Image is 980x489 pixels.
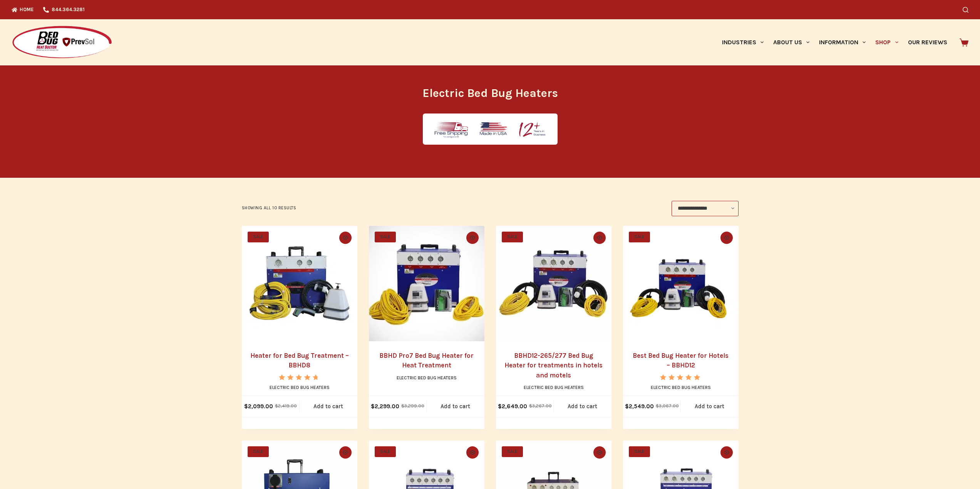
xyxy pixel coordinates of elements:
[379,352,474,369] a: BBHD Pro7 Bed Bug Heater for Heat Treatment
[244,403,273,410] bdi: 2,099.00
[242,205,297,212] p: Showing all 10 results
[672,201,739,216] select: Shop order
[720,446,733,459] button: Quick view toggle
[629,446,650,457] span: SALE
[717,19,952,65] nav: Primary
[401,403,404,409] span: $
[681,396,739,417] a: Add to cart: “Best Bed Bug Heater for Hotels - BBHD12”
[466,232,479,244] button: Quick view toggle
[814,19,871,65] a: Information
[633,352,729,369] a: Best Bed Bug Heater for Hotels – BBHD12
[554,396,611,417] a: Add to cart: “BBHD12-265/277 Bed Bug Heater for treatments in hotels and motels”
[369,226,484,341] a: BBHD Pro7 Bed Bug Heater for Heat Treatment
[720,232,733,244] button: Quick view toggle
[496,226,611,341] a: BBHD12-265/277 Bed Bug Heater for treatments in hotels and motels
[371,403,375,410] span: $
[375,232,396,242] span: SALE
[498,403,527,410] bdi: 2,649.00
[623,226,739,341] a: Best Bed Bug Heater for Hotels - BBHD12
[502,446,523,457] span: SALE
[717,19,768,65] a: Industries
[466,446,479,459] button: Quick view toggle
[248,232,269,242] span: SALE
[651,385,711,390] a: Electric Bed Bug Heaters
[768,19,814,65] a: About Us
[629,232,650,242] span: SALE
[625,403,654,410] bdi: 2,549.00
[504,352,603,379] a: BBHD12-265/277 Bed Bug Heater for treatments in hotels and motels
[275,403,278,409] span: $
[248,446,269,457] span: SALE
[346,85,635,102] h1: Electric Bed Bug Heaters
[502,232,523,242] span: SALE
[375,446,396,457] span: SALE
[401,403,424,409] bdi: 3,299.00
[593,446,606,459] button: Quick view toggle
[371,403,399,410] bdi: 2,299.00
[339,446,352,459] button: Quick view toggle
[279,374,320,380] div: Rated 4.67 out of 5
[270,385,330,390] a: Electric Bed Bug Heaters
[625,403,629,410] span: $
[427,396,484,417] a: Add to cart: “BBHD Pro7 Bed Bug Heater for Heat Treatment”
[529,403,532,409] span: $
[300,396,357,417] a: Add to cart: “Heater for Bed Bug Treatment - BBHD8”
[397,375,457,381] a: Electric Bed Bug Heaters
[244,403,248,410] span: $
[498,403,502,410] span: $
[524,385,584,390] a: Electric Bed Bug Heaters
[656,403,659,409] span: $
[660,374,701,398] span: Rated out of 5
[242,226,357,341] a: Heater for Bed Bug Treatment - BBHD8
[656,403,679,409] bdi: 3,067.00
[339,232,352,244] button: Quick view toggle
[871,19,903,65] a: Shop
[12,25,112,60] img: Prevsol/Bed Bug Heat Doctor
[250,352,349,369] a: Heater for Bed Bug Treatment – BBHD8
[903,19,952,65] a: Our Reviews
[279,374,317,398] span: Rated out of 5
[963,7,968,13] button: Search
[660,374,701,380] div: Rated 5.00 out of 5
[529,403,552,409] bdi: 3,267.00
[275,403,297,409] bdi: 2,419.00
[593,232,606,244] button: Quick view toggle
